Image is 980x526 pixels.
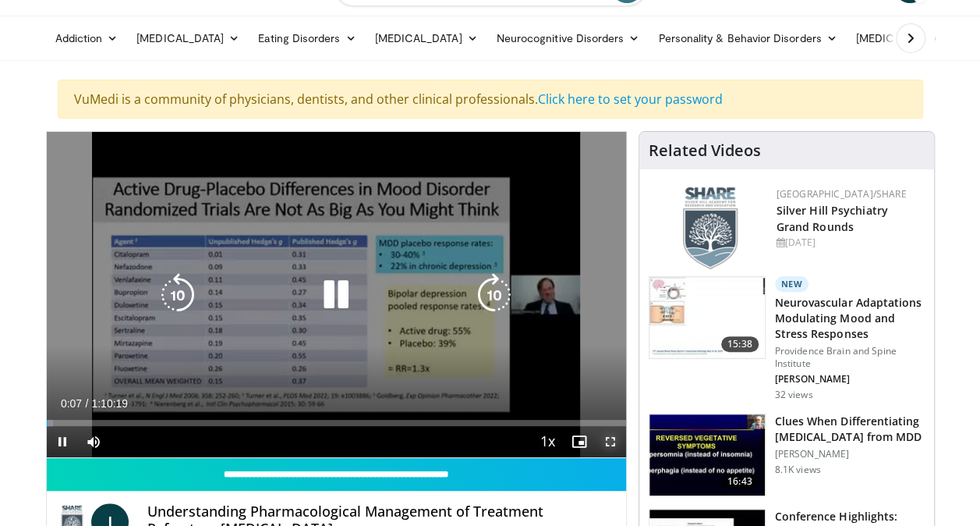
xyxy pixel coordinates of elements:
video-js: Video Player [47,132,626,458]
span: 15:38 [721,336,759,352]
p: [PERSON_NAME] [775,373,925,386]
div: VuMedi is a community of physicians, dentists, and other clinical professionals. [58,80,923,119]
h3: Neurovascular Adaptations Modulating Mood and Stress Responses [775,295,925,342]
h3: Clues When Differentiating [MEDICAL_DATA] from MDD [775,414,925,445]
p: 8.1K views [775,464,821,476]
a: Neurocognitive Disorders [487,23,649,54]
a: Silver Hill Psychiatry Grand Rounds [777,203,888,234]
span: 16:43 [721,474,759,489]
a: Eating Disorders [249,23,365,54]
p: New [775,276,809,292]
span: 0:07 [61,397,82,410]
a: [MEDICAL_DATA] [127,23,249,54]
button: Enable picture-in-picture mode [564,426,595,457]
button: Pause [47,426,78,457]
button: Fullscreen [595,426,626,457]
a: 16:43 Clues When Differentiating [MEDICAL_DATA] from MDD [PERSON_NAME] 8.1K views [649,414,925,496]
h4: Related Videos [649,141,761,160]
p: 32 views [775,389,813,401]
a: [GEOGRAPHIC_DATA]/SHARE [777,187,907,201]
p: Providence Brain and Spine Institute [775,345,925,370]
span: 1:10:19 [91,397,128,410]
button: Mute [78,426,109,457]
a: 15:38 New Neurovascular Adaptations Modulating Mood and Stress Responses Providence Brain and Spi... [649,276,925,401]
a: Personality & Behavior Disorders [649,23,846,54]
p: [PERSON_NAME] [775,448,925,460]
a: Addiction [46,23,128,54]
span: / [86,397,89,410]
div: [DATE] [777,236,922,250]
a: Click here to set your password [538,91,723,108]
img: f8aaeb6d-318f-4fcf-bd1d-54ce21f29e87.png.150x105_q85_autocrop_double_scale_upscale_version-0.2.png [683,187,738,269]
button: Playback Rate [532,426,564,457]
a: [MEDICAL_DATA] [365,23,486,54]
img: a6520382-d332-4ed3-9891-ee688fa49237.150x105_q85_crop-smart_upscale.jpg [649,414,765,496]
img: 4562edde-ec7e-4758-8328-0659f7ef333d.150x105_q85_crop-smart_upscale.jpg [649,277,765,358]
div: Progress Bar [47,420,626,426]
